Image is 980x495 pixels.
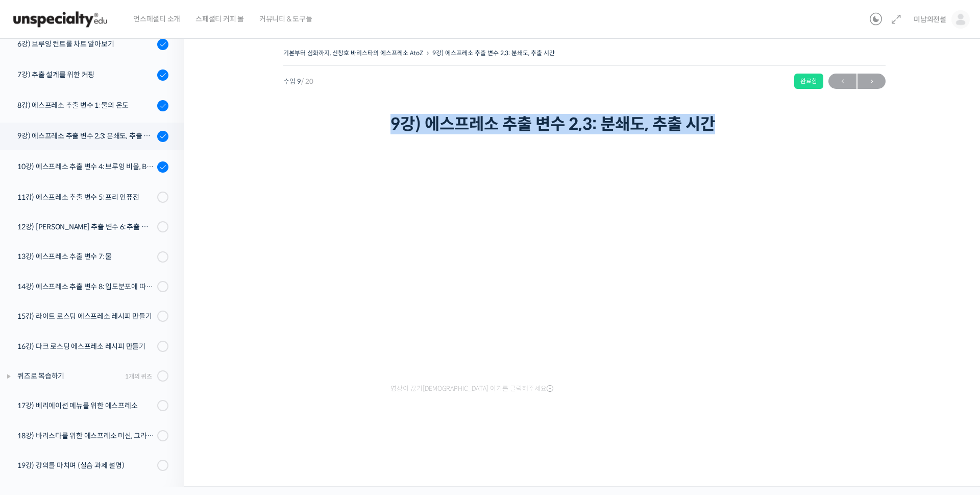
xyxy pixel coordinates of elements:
[17,370,122,382] div: 퀴즈로 복습하기
[132,324,196,349] a: 설정
[17,281,154,292] div: 14강) 에스프레소 추출 변수 8: 입도분포에 따른 향미 변화
[283,49,423,57] a: 기본부터 심화까지, 신창호 바리스타의 에스프레소 AtoZ
[17,100,154,111] div: 8강) 에스프레소 추출 변수 1: 물의 온도
[17,69,154,80] div: 7강) 추출 설계를 위한 커핑
[432,49,555,57] a: 9강) 에스프레소 추출 변수 2,3: 분쇄도, 추출 시간
[93,340,106,348] span: 대화
[857,74,886,89] a: 다음→
[3,324,67,349] a: 홈
[390,385,553,393] span: 영상이 끊기[DEMOGRAPHIC_DATA] 여기를 클릭해주세요
[17,341,154,352] div: 16강) 다크 로스팅 에스프레소 레시피 만들기
[17,311,154,322] div: 15강) 라이트 로스팅 에스프레소 레시피 만들기
[283,78,313,85] span: 수업 9
[17,460,154,471] div: 19강) 강의를 마치며 (실습 과제 설명)
[125,371,152,381] div: 1개의 퀴즈
[17,400,154,411] div: 17강) 베리에이션 메뉴를 위한 에스프레소
[914,15,946,24] span: 미남의전설
[17,251,154,262] div: 13강) 에스프레소 추출 변수 7: 물
[17,130,154,142] div: 9강) 에스프레소 추출 변수 2,3: 분쇄도, 추출 시간
[17,38,154,50] div: 6강) 브루잉 컨트롤 차트 알아보기
[67,324,132,349] a: 대화
[301,77,313,86] span: / 20
[32,339,38,347] span: 홈
[17,161,154,172] div: 10강) 에스프레소 추출 변수 4: 브루잉 비율, Brew Ratio
[17,430,154,441] div: 18강) 바리스타를 위한 에스프레소 머신, 그라인더 선택 가이드라인
[17,221,154,232] div: 12강) [PERSON_NAME] 추출 변수 6: 추출 압력
[828,74,856,89] a: ←이전
[158,339,170,347] span: 설정
[17,192,154,203] div: 11강) 에스프레소 추출 변수 5: 프리 인퓨전
[857,75,886,88] span: →
[390,114,778,134] h1: 9강) 에스프레소 추출 변수 2,3: 분쇄도, 추출 시간
[828,75,856,88] span: ←
[794,74,823,89] div: 완료함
